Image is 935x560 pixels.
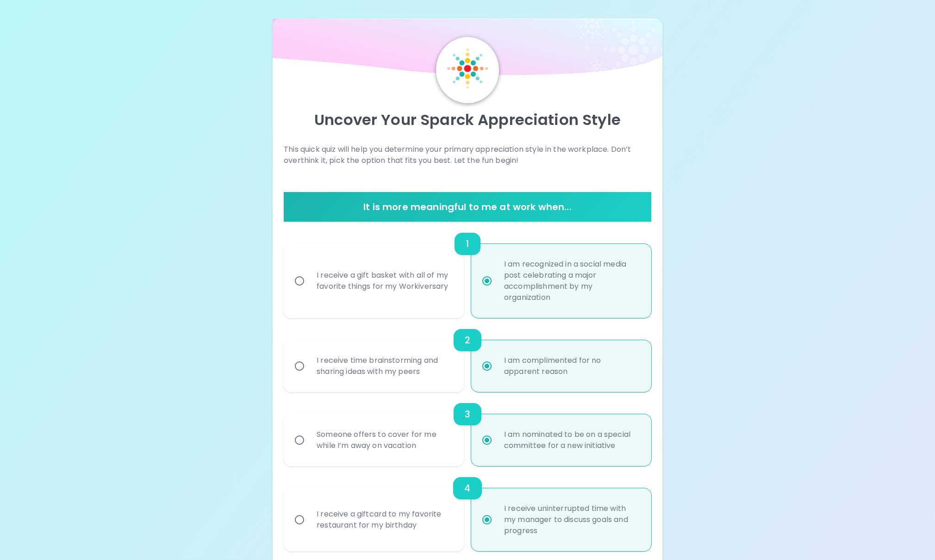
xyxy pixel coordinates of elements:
div: Someone offers to cover for me while I’m away on vacation [309,418,459,462]
h6: 3 [465,407,470,422]
div: I receive a giftcard to my favorite restaurant for my birthday [309,498,459,542]
div: I am complimented for no apparent reason [497,344,646,388]
h6: 1 [466,236,469,251]
img: Sparck Logo [447,48,488,89]
div: I receive uninterrupted time with my manager to discuss goals and progress [497,492,646,548]
div: I am recognized in a social media post celebrating a major accomplishment by my organization [497,248,646,314]
div: choice-group-check [284,318,651,392]
img: wave [273,19,662,80]
h6: It is more meaningful to me at work when... [287,199,648,214]
div: choice-group-check [284,392,651,466]
div: I am nominated to be on a special committee for a new initiative [497,418,646,462]
div: I receive a gift basket with all of my favorite things for my Workiversary [309,259,459,303]
p: Uncover Your Sparck Appreciation Style [284,111,651,129]
div: choice-group-check [284,222,651,318]
h6: 4 [464,481,470,496]
div: I receive time brainstorming and sharing ideas with my peers [309,344,459,388]
div: choice-group-check [284,466,651,551]
h6: 2 [465,333,470,348]
p: This quick quiz will help you determine your primary appreciation style in the workplace. Don’t o... [284,144,651,166]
